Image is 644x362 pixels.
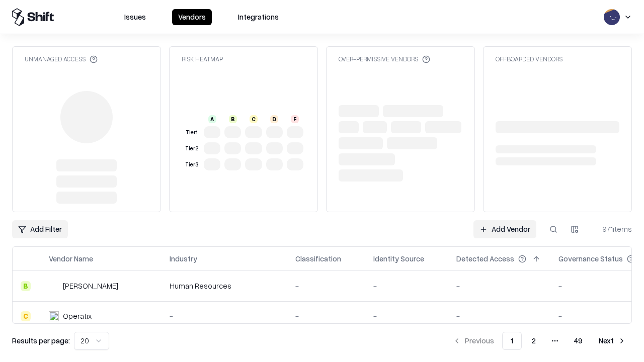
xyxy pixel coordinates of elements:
[566,332,591,350] button: 49
[373,253,424,264] div: Identity Source
[373,311,440,321] div: -
[456,281,542,291] div: -
[593,332,632,350] button: Next
[170,281,279,291] div: Human Resources
[12,220,68,238] button: Add Filter
[502,332,522,350] button: 1
[250,115,258,123] div: C
[21,311,31,321] div: C
[295,253,341,264] div: Classification
[63,311,92,321] div: Operatix
[63,281,118,291] div: [PERSON_NAME]
[295,281,357,291] div: -
[291,115,299,123] div: F
[229,115,237,123] div: B
[25,55,98,63] div: Unmanaged Access
[21,281,31,291] div: B
[49,281,59,291] img: Deel
[270,115,278,123] div: D
[12,335,70,346] p: Results per page:
[456,311,542,321] div: -
[232,9,285,25] button: Integrations
[170,253,197,264] div: Industry
[295,311,357,321] div: -
[49,311,59,321] img: Operatix
[456,253,514,264] div: Detected Access
[496,55,562,63] div: Offboarded Vendors
[558,253,623,264] div: Governance Status
[373,281,440,291] div: -
[172,9,212,25] button: Vendors
[524,332,544,350] button: 2
[208,115,216,123] div: A
[118,9,152,25] button: Issues
[182,55,223,63] div: Risk Heatmap
[184,144,200,153] div: Tier 2
[184,160,200,169] div: Tier 3
[184,128,200,137] div: Tier 1
[49,253,93,264] div: Vendor Name
[592,224,632,234] div: 971 items
[473,220,536,238] a: Add Vendor
[339,55,430,63] div: Over-Permissive Vendors
[447,332,632,350] nav: pagination
[170,311,279,321] div: -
